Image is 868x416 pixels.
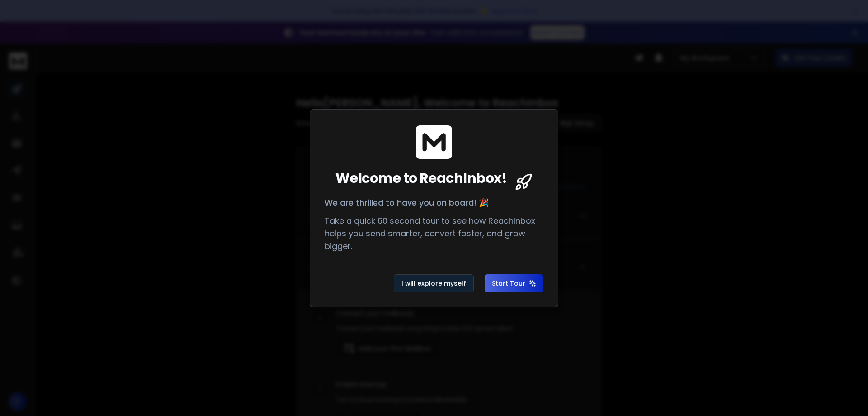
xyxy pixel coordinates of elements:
button: Start Tour [485,274,543,292]
p: We are thrilled to have you on board! 🎉 [325,196,543,209]
p: Take a quick 60 second tour to see how ReachInbox helps you send smarter, convert faster, and gro... [325,215,543,253]
span: Welcome to ReachInbox! [335,170,507,186]
button: I will explore myself [394,274,474,292]
span: Start Tour [492,279,536,288]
